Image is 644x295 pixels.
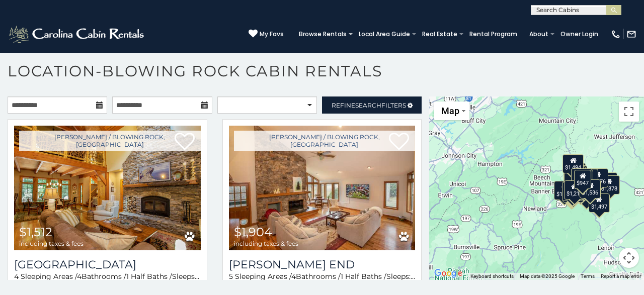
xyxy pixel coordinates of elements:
a: Open this area in Google Maps (opens a new window) [432,267,465,280]
img: White-1-2.png [8,24,147,44]
span: 1 Half Baths / [341,272,386,281]
span: including taxes & fees [19,240,84,247]
div: $885 [562,184,580,204]
div: $669 [563,183,581,203]
div: $1,049 [577,168,598,187]
div: $1,217 [563,180,585,199]
span: Search [355,102,381,109]
a: Terms (opens in new tab) [581,273,595,279]
div: $1,333 [562,183,584,202]
span: 4 [291,272,296,281]
img: mail-regular-white.png [626,29,636,39]
div: $904 [578,184,595,204]
span: $1,904 [234,225,272,239]
div: $2,328 [564,170,585,189]
span: 12 [196,272,203,281]
div: $3,476 [587,168,608,187]
a: [PERSON_NAME] / Blowing Rock, [GEOGRAPHIC_DATA] [19,131,201,151]
button: Change map style [434,102,469,120]
h3: Mountain Song Lodge [14,258,201,271]
span: Map data ©2025 Google [520,273,575,279]
a: [PERSON_NAME] End [229,258,416,271]
span: Refine Filters [332,102,406,109]
span: Map [441,106,459,116]
span: including taxes & fees [234,240,298,247]
a: Owner Login [555,27,603,41]
span: My Favs [260,30,284,39]
img: Google [432,267,465,280]
h3: Moss End [229,258,416,271]
div: $947 [574,169,591,188]
img: Moss End [229,126,416,250]
span: 1 Half Baths / [126,272,172,281]
a: About [524,27,553,41]
a: [PERSON_NAME] / Blowing Rock, [GEOGRAPHIC_DATA] [234,131,416,151]
button: Keyboard shortcuts [470,273,514,280]
a: My Favs [249,29,284,39]
button: Map camera controls [619,248,639,268]
a: Rental Program [464,27,522,41]
div: $1,878 [598,175,619,194]
div: $1,149 [562,181,583,201]
button: Toggle fullscreen view [619,102,639,122]
a: Mountain Song Lodge $1,512 including taxes & fees [14,126,201,250]
a: Local Area Guide [354,27,415,41]
a: [GEOGRAPHIC_DATA] [14,258,201,271]
div: $1,536 [580,179,601,198]
a: Real Estate [417,27,462,41]
div: $1,512 [554,180,575,200]
img: Mountain Song Lodge [14,126,201,250]
a: Browse Rentals [294,27,352,41]
span: 4 [14,272,19,281]
img: phone-regular-white.png [611,29,621,39]
a: Moss End $1,904 including taxes & fees [229,126,416,250]
span: $1,512 [19,225,52,239]
a: RefineSearchFilters [322,96,422,114]
span: 5 [229,272,233,281]
a: Report a map error [601,273,641,279]
div: $1,358 [571,168,592,187]
div: $1,494 [562,154,584,173]
div: $1,497 [589,193,610,212]
span: 4 [77,272,82,281]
